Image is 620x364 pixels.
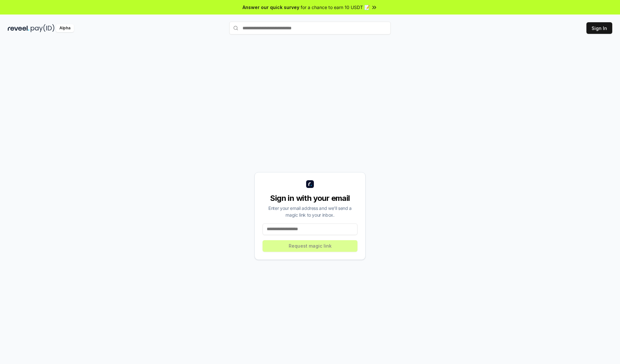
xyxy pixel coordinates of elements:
button: Sign In [586,22,612,34]
img: logo_small [306,180,314,188]
div: Sign in with your email [263,193,357,203]
div: Alpha [56,24,74,32]
span: Answer our quick survey [243,4,299,11]
span: for a chance to earn 10 USDT 📝 [301,4,370,11]
img: pay_id [31,24,55,32]
div: Enter your email address and we’ll send a magic link to your inbox. [263,205,357,218]
img: reveel_dark [8,24,29,32]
